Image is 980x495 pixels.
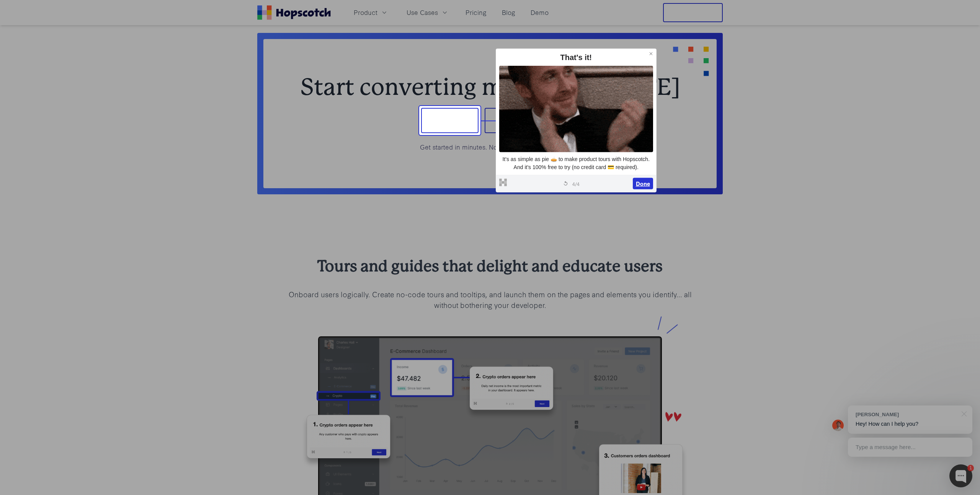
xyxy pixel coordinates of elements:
[282,289,698,310] p: Onboard users logically. Create no-code tours and tooltips, and launch them on the pages and elem...
[856,420,965,428] p: Hey! How can I help you?
[402,6,453,19] button: Use Cases
[282,256,698,277] h2: Tours and guides that delight and educate users
[633,178,653,189] button: Done
[499,155,653,172] p: It's as simple as pie 🥧 to make product tours with Hopscotch. And it's 100% free to try (no credi...
[663,3,723,22] button: Free Trial
[572,180,580,187] span: 4 / 4
[499,6,518,19] a: Blog
[288,142,692,152] p: Get started in minutes. No credit card required.
[349,6,393,19] button: Product
[499,66,653,152] img: ajpudw2vjcvieb6wjdei.gif
[848,438,972,457] div: Type a message here...
[354,8,377,17] span: Product
[462,6,490,19] a: Pricing
[485,108,559,133] button: Book a demo
[421,108,479,133] button: Sign up
[257,5,331,20] a: Home
[288,76,692,99] h2: Start converting more trials [DATE]
[967,465,974,471] div: 1
[499,52,653,63] div: That's it!
[832,420,844,431] img: Mark Spera
[856,411,957,418] div: [PERSON_NAME]
[407,8,438,17] span: Use Cases
[528,6,552,19] a: Demo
